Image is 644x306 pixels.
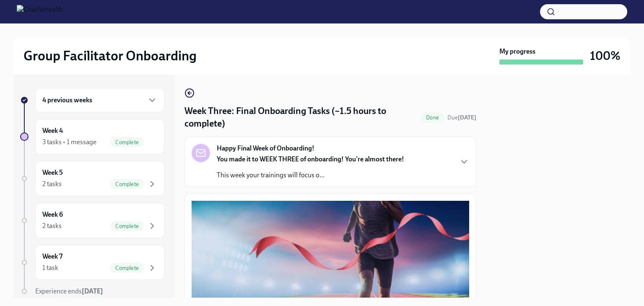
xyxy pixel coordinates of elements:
[421,114,444,121] span: Done
[42,263,58,272] div: 1 task
[42,168,63,177] h6: Week 5
[590,48,621,63] h3: 100%
[184,105,418,130] h4: Week Three: Final Onboarding Tasks (~1.5 hours to complete)
[447,114,476,122] span: August 9th, 2025 09:00
[42,137,96,147] div: 3 tasks • 1 message
[23,47,197,64] h2: Group Facilitator Onboarding
[20,119,164,154] a: Week 43 tasks • 1 messageComplete
[42,210,63,219] h6: Week 6
[447,114,476,121] span: Due
[20,203,164,238] a: Week 62 tasksComplete
[20,245,164,280] a: Week 71 taskComplete
[42,96,92,105] h6: 4 previous weeks
[110,181,144,187] span: Complete
[35,287,103,295] span: Experience ends
[217,155,404,163] strong: You made it to WEEK THREE of onboarding! You're almost there!
[17,5,63,18] img: CharlieHealth
[20,161,164,196] a: Week 52 tasksComplete
[458,114,476,121] strong: [DATE]
[42,221,62,231] div: 2 tasks
[35,88,164,112] div: 4 previous weeks
[42,126,63,135] h6: Week 4
[42,252,62,261] h6: Week 7
[110,265,144,271] span: Complete
[110,139,144,145] span: Complete
[217,171,404,180] p: This week your trainings will focus o...
[42,179,62,189] div: 2 tasks
[499,47,535,56] strong: My progress
[110,223,144,229] span: Complete
[82,287,103,295] strong: [DATE]
[217,144,314,153] strong: Happy Final Week of Onboarding!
